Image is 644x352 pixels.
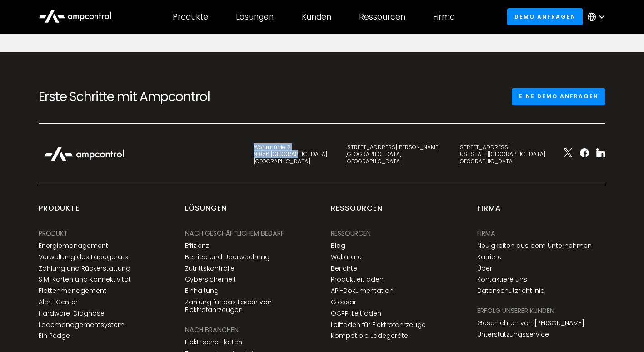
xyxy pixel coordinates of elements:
a: Ein Pedge [39,332,70,340]
div: Kunden [302,12,331,22]
div: NACH BRANCHEN [185,325,239,335]
div: Lösungen [236,12,274,22]
div: Produkte [39,203,80,221]
a: Verwaltung des Ladegeräts [39,253,128,261]
a: Eine Demo anfragen [512,88,605,105]
div: Ressourcen [359,12,405,22]
a: Glossar [331,298,356,306]
div: Firma [433,12,455,22]
a: Datenschutzrichtlinie [477,287,544,295]
div: Wöhrmühle 2 91056 [GEOGRAPHIC_DATA] [GEOGRAPHIC_DATA] [254,144,327,165]
a: Geschichten von [PERSON_NAME] [477,319,584,327]
a: Webinare [331,253,362,261]
a: Karriere [477,253,502,261]
a: Berichte [331,265,357,272]
a: Hardware-Diagnose [39,310,105,317]
div: Erfolg unserer Kunden [477,306,554,316]
a: Zutrittskontrolle [185,265,235,272]
a: API-Dokumentation [331,287,394,295]
a: Flottenmanagement [39,287,106,295]
a: Energiemanagement [39,242,108,250]
a: Elektrische Flotten [185,338,242,346]
a: Effizienz [185,242,209,250]
div: Produkte [173,12,208,22]
a: Lademanagementsystem [39,321,125,329]
a: Zahlung für das Laden von Elektrofahrzeugen [185,298,313,314]
h2: Erste Schritte mit Ampcontrol [39,89,215,105]
a: Einhaltung [185,287,219,295]
a: Kontaktiere uns [477,276,527,283]
a: Leitfaden für Elektrofahrzeuge [331,321,426,329]
a: Über [477,265,492,272]
div: Firma [477,203,501,221]
div: [STREET_ADDRESS][PERSON_NAME] [GEOGRAPHIC_DATA] [GEOGRAPHIC_DATA] [345,144,440,165]
a: Betrieb und Überwachung [185,253,270,261]
a: SIM-Karten und Konnektivität [39,276,131,283]
div: NACH GESCHÄFTLICHEM BEDARF [185,228,284,238]
a: OCPP-Leitfaden [331,310,381,317]
a: Zahlung und Rückerstattung [39,265,130,272]
a: Alert-Center [39,298,78,306]
img: Ampcontrol Logo [39,142,130,166]
div: [STREET_ADDRESS] [US_STATE][GEOGRAPHIC_DATA] [GEOGRAPHIC_DATA] [458,144,545,165]
a: Kompatible Ladegeräte [331,332,408,340]
div: Lösungen [185,203,227,221]
a: Unterstützungsservice [477,331,549,338]
div: Ressourcen [331,203,383,221]
div: PRODUKT [39,228,68,238]
div: Firma [477,228,495,238]
a: Cybersicherheit [185,276,236,283]
a: Demo anfragen [507,8,583,25]
div: Ressourcen [331,228,371,238]
a: Neuigkeiten aus dem Unternehmen [477,242,592,250]
a: Produktleitfäden [331,276,384,283]
a: Blog [331,242,345,250]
